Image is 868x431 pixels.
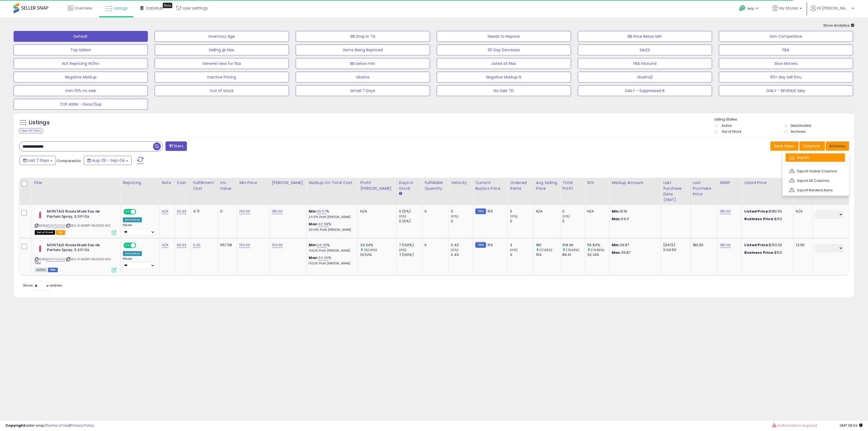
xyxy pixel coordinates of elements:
[57,158,82,163] span: Compared to:
[425,243,444,248] div: 6
[591,248,604,252] small: (76.85%)
[722,129,741,134] label: Out of Stock
[165,141,187,151] button: Filters
[35,209,46,220] img: 31oIko0pHVL._SL40_.jpg
[612,216,621,221] strong: Max:
[124,243,131,248] span: ON
[786,167,845,175] a: Export Visible Columns
[719,45,853,55] button: FBA
[35,268,47,272] span: All listings currently available for purchase on Amazon
[309,221,318,227] b: Max:
[566,248,579,252] small: (76.83%)
[309,243,354,253] div: %
[587,209,605,214] div: N/A
[360,243,396,248] div: 29.34%
[510,209,534,214] div: 0
[714,117,854,122] p: Listing States:
[612,250,657,255] p: 29.87
[510,243,534,248] div: 3
[177,242,187,248] a: 92.93
[451,252,473,257] div: 0.43
[296,45,430,55] button: Items Being Repriced
[296,85,430,96] button: Ismail 7 Days
[799,141,825,151] button: Columns
[562,252,585,257] div: 89.61
[123,180,157,186] div: Repricing
[578,85,712,96] button: DAILY - Suppressed B
[451,243,473,248] div: 0.43
[123,251,142,256] div: Amazon AI
[35,257,112,265] span: | SKU: D-MONT-450003-WS-FBM
[84,156,132,165] button: Aug-29 - Sep-04
[309,222,354,232] div: %
[239,242,250,248] a: 153.00
[451,219,473,224] div: 0
[791,123,811,128] label: Deactivated
[722,123,732,128] label: Active
[587,252,609,257] div: 32.14%
[220,180,235,191] div: Inv. value
[46,257,65,262] a: B013V7LDCM
[744,209,769,214] b: Listed Price:
[451,248,458,252] small: (0%)
[135,243,144,248] span: OFF
[56,230,65,235] span: FBA
[587,180,607,186] div: ROI
[309,180,356,186] div: Markup on Total Cost
[14,58,148,69] button: Not Repricing W/Inv
[14,45,148,55] button: Top Sellers
[451,209,473,214] div: 0
[177,209,187,214] a: 92.93
[510,248,518,252] small: (0%)
[779,5,798,11] span: My Stores
[35,230,55,235] span: All listings that are currently out of stock and unavailable for purchase on Amazon
[693,243,714,248] div: 180.00
[309,262,354,265] p: 19.52% Profit [PERSON_NAME]
[66,223,110,228] span: | SKU: D-MONT-450003-WS
[239,180,267,186] div: Min Price
[612,209,620,214] strong: Min:
[193,209,214,214] div: 4.71
[663,180,688,203] div: Last Purchase Date (GMT)
[744,243,789,248] div: $153.00
[309,255,318,260] b: Max:
[744,217,789,221] div: $153
[510,219,534,224] div: 0
[364,248,377,252] small: (50.31%)
[399,209,422,214] div: 0 (0%)
[437,58,571,69] button: Listed at Max
[437,72,571,83] button: Negative Markup N
[48,268,58,272] span: FBM
[162,209,168,214] a: N/A
[28,158,49,163] span: Last 7 Days
[193,180,216,191] div: Fulfillment Cost
[612,243,657,248] p: 29.87
[437,45,571,55] button: 30 Day Decrease
[14,85,148,96] button: min>10% no sale
[562,219,585,224] div: 0
[425,180,446,191] div: Fulfillable Quantity
[540,248,552,252] small: (17.65%)
[744,250,789,255] div: $153
[220,209,233,214] div: 0
[318,221,328,227] a: 42.98
[562,243,585,248] div: 158.46
[135,210,144,214] span: OFF
[317,209,326,214] a: 25.57
[296,31,430,42] button: BB Drop in 7d
[612,250,621,255] strong: Max:
[47,209,113,220] b: MONTALE Roses Musk Eau de Parfum Spray, 3.3 Fl Oz
[123,223,155,236] div: Preset:
[309,242,317,248] b: Min:
[612,209,657,214] p: 31.16
[272,180,304,186] div: [PERSON_NAME]
[587,243,609,248] div: 56.84%
[813,178,849,205] th: CSV column name: cust_attr_5_Sayn Creations
[612,242,620,248] strong: Min:
[720,180,740,186] div: MSRP
[399,243,422,248] div: 7 (100%)
[536,180,558,191] div: Avg Selling Price
[220,243,233,248] div: 557.58
[239,209,250,214] a: 153.00
[177,180,189,186] div: Cost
